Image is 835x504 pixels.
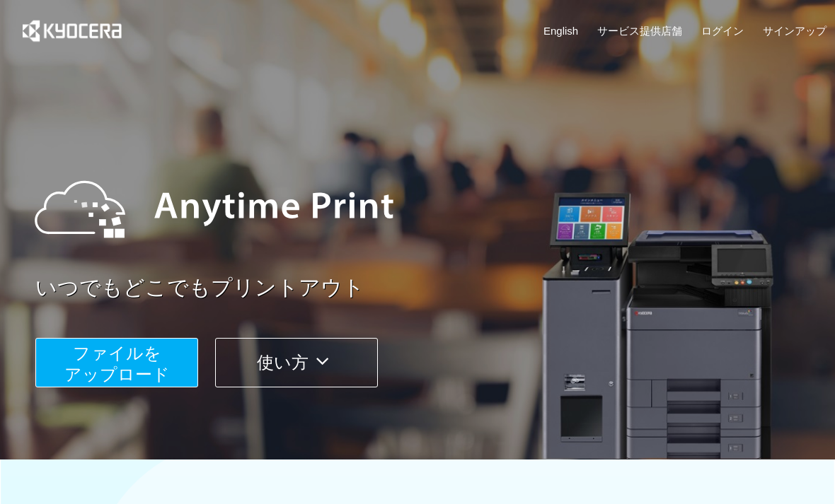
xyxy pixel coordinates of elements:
a: ログイン [701,23,744,38]
a: サインアップ [763,23,827,38]
a: いつでもどこでもプリントアウト [35,273,835,303]
span: ファイルを ​​アップロード [64,344,170,384]
a: サービス提供店舗 [597,23,682,38]
button: ファイルを​​アップロード [35,338,198,387]
a: English [543,23,578,38]
button: 使い方 [215,338,378,387]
